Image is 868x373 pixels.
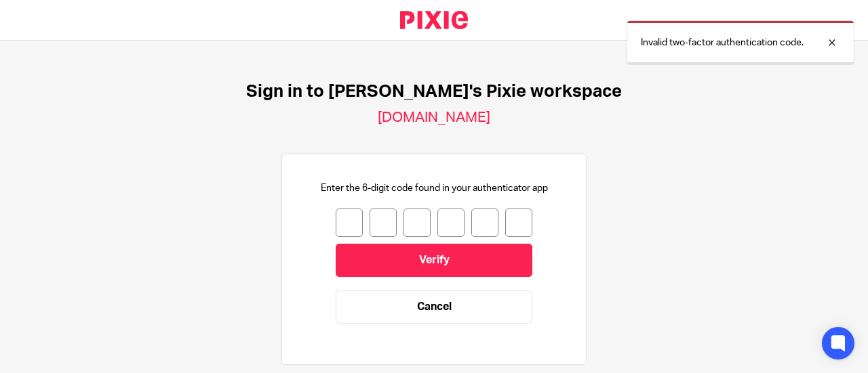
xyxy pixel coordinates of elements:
input: Verify [336,244,532,277]
a: Cancel [336,290,532,324]
h1: Sign in to [PERSON_NAME]'s Pixie workspace [246,81,622,102]
h2: [DOMAIN_NAME] [378,109,490,127]
p: Enter the 6-digit code found in your authenticator app [321,181,548,195]
p: Invalid two-factor authentication code. [641,36,804,49]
